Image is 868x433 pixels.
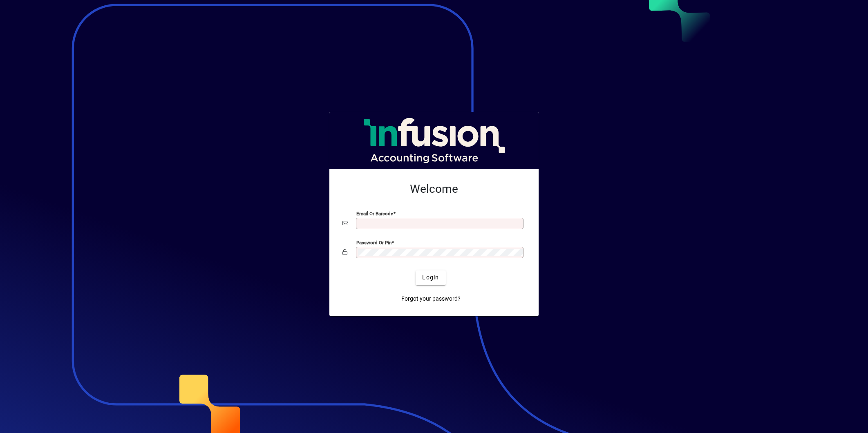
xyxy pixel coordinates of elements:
mat-label: Password or Pin [356,239,391,245]
button: Login [416,270,445,285]
h2: Welcome [342,182,526,196]
span: Login [422,273,439,282]
span: Forgot your password? [401,295,461,303]
mat-label: Email or Barcode [356,210,393,216]
a: Forgot your password? [398,292,464,306]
